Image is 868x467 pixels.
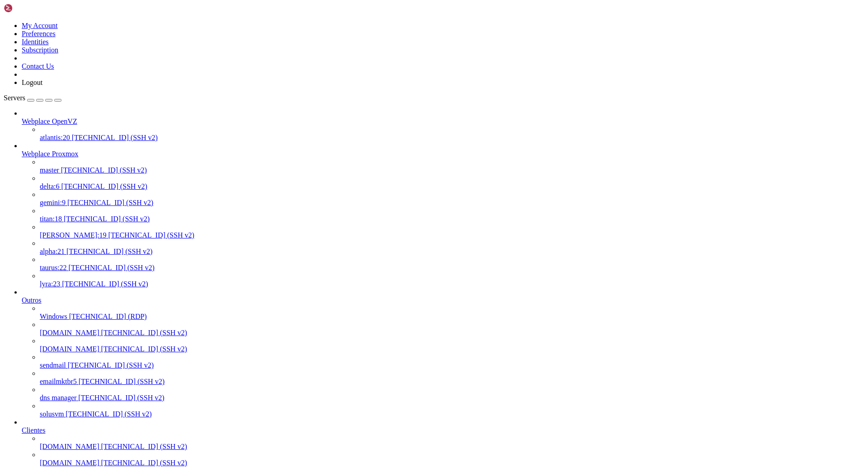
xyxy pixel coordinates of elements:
span: [PERSON_NAME]:19 [40,231,107,239]
li: delta:6 [TECHNICAL_ID] (SSH v2) [40,174,864,191]
span: sendmail [40,361,66,369]
span: [TECHNICAL_ID] (SSH v2) [101,443,187,450]
span: Outros [22,296,42,304]
span: [DOMAIN_NAME] [40,459,99,467]
li: [DOMAIN_NAME] [TECHNICAL_ID] (SSH v2) [40,337,864,353]
li: master [TECHNICAL_ID] (SSH v2) [40,158,864,174]
span: [TECHNICAL_ID] (SSH v2) [61,166,147,174]
span: solusvm [40,410,64,418]
a: Identities [22,38,49,46]
a: [DOMAIN_NAME] [TECHNICAL_ID] (SSH v2) [40,329,864,337]
a: delta:6 [TECHNICAL_ID] (SSH v2) [40,182,864,191]
a: lyra:23 [TECHNICAL_ID] (SSH v2) [40,280,864,288]
a: Contact Us [22,62,54,70]
li: gemini:9 [TECHNICAL_ID] (SSH v2) [40,191,864,207]
span: titan:18 [40,215,62,223]
span: master [40,166,59,174]
span: [TECHNICAL_ID] (SSH v2) [67,199,153,206]
li: atlantis:20 [TECHNICAL_ID] (SSH v2) [40,126,864,142]
span: taurus:22 [40,264,67,271]
span: [TECHNICAL_ID] (SSH v2) [64,215,150,223]
li: solusvm [TECHNICAL_ID] (SSH v2) [40,402,864,418]
a: Servers [4,94,61,102]
span: [TECHNICAL_ID] (SSH v2) [66,410,151,418]
a: Webplace Proxmox [22,150,864,158]
span: [TECHNICAL_ID] (SSH v2) [101,345,187,353]
li: emailmktbr5 [TECHNICAL_ID] (SSH v2) [40,369,864,386]
span: [TECHNICAL_ID] (SSH v2) [68,361,154,369]
li: [DOMAIN_NAME] [TECHNICAL_ID] (SSH v2) [40,434,864,451]
span: delta:6 [40,182,60,190]
a: titan:18 [TECHNICAL_ID] (SSH v2) [40,215,864,223]
img: Shellngn [4,4,56,13]
a: Windows [TECHNICAL_ID] (RDP) [40,313,864,321]
span: emailmktbr5 [40,378,77,385]
span: dns manager [40,394,76,402]
li: Webplace Proxmox [22,142,864,288]
span: [TECHNICAL_ID] (SSH v2) [79,378,165,385]
span: gemini:9 [40,199,66,206]
a: emailmktbr5 [TECHNICAL_ID] (SSH v2) [40,378,864,386]
a: Preferences [22,30,56,37]
li: [DOMAIN_NAME] [TECHNICAL_ID] (SSH v2) [40,451,864,467]
a: gemini:9 [TECHNICAL_ID] (SSH v2) [40,199,864,207]
li: taurus:22 [TECHNICAL_ID] (SSH v2) [40,256,864,272]
span: atlantis:20 [40,134,70,141]
span: [TECHNICAL_ID] (SSH v2) [66,248,152,255]
a: Clientes [22,426,864,434]
li: Windows [TECHNICAL_ID] (RDP) [40,304,864,321]
a: [DOMAIN_NAME] [TECHNICAL_ID] (SSH v2) [40,443,864,451]
li: Outros [22,288,864,418]
span: Webplace Proxmox [22,150,78,158]
li: [PERSON_NAME]:19 [TECHNICAL_ID] (SSH v2) [40,223,864,239]
span: [TECHNICAL_ID] (SSH v2) [101,459,187,467]
li: sendmail [TECHNICAL_ID] (SSH v2) [40,353,864,369]
li: lyra:23 [TECHNICAL_ID] (SSH v2) [40,272,864,288]
span: Clientes [22,426,45,434]
a: taurus:22 [TECHNICAL_ID] (SSH v2) [40,264,864,272]
span: alpha:21 [40,248,65,255]
span: Windows [40,313,67,320]
a: sendmail [TECHNICAL_ID] (SSH v2) [40,361,864,369]
span: [DOMAIN_NAME] [40,443,99,450]
a: master [TECHNICAL_ID] (SSH v2) [40,166,864,174]
a: Webplace OpenVZ [22,117,864,126]
a: [DOMAIN_NAME] [TECHNICAL_ID] (SSH v2) [40,345,864,353]
a: atlantis:20 [TECHNICAL_ID] (SSH v2) [40,134,864,142]
span: lyra:23 [40,280,60,288]
span: [DOMAIN_NAME] [40,345,99,353]
a: My Account [22,22,58,29]
a: [DOMAIN_NAME] [TECHNICAL_ID] (SSH v2) [40,459,864,467]
a: Outros [22,296,864,304]
a: dns manager [TECHNICAL_ID] (SSH v2) [40,394,864,402]
a: Logout [22,79,42,86]
span: [TECHNICAL_ID] (RDP) [69,313,147,320]
li: Webplace OpenVZ [22,109,864,142]
span: Webplace OpenVZ [22,117,77,125]
li: dns manager [TECHNICAL_ID] (SSH v2) [40,386,864,402]
a: Subscription [22,46,58,54]
span: [TECHNICAL_ID] (SSH v2) [108,231,194,239]
a: [PERSON_NAME]:19 [TECHNICAL_ID] (SSH v2) [40,231,864,239]
li: titan:18 [TECHNICAL_ID] (SSH v2) [40,207,864,223]
span: Servers [4,94,25,102]
span: [TECHNICAL_ID] (SSH v2) [78,394,164,402]
span: [TECHNICAL_ID] (SSH v2) [62,280,148,288]
a: solusvm [TECHNICAL_ID] (SSH v2) [40,410,864,418]
span: [TECHNICAL_ID] (SSH v2) [69,264,155,271]
a: alpha:21 [TECHNICAL_ID] (SSH v2) [40,248,864,256]
li: [DOMAIN_NAME] [TECHNICAL_ID] (SSH v2) [40,321,864,337]
span: [TECHNICAL_ID] (SSH v2) [61,182,147,190]
span: [DOMAIN_NAME] [40,329,99,336]
li: alpha:21 [TECHNICAL_ID] (SSH v2) [40,239,864,256]
span: [TECHNICAL_ID] (SSH v2) [72,134,158,141]
span: [TECHNICAL_ID] (SSH v2) [101,329,187,336]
